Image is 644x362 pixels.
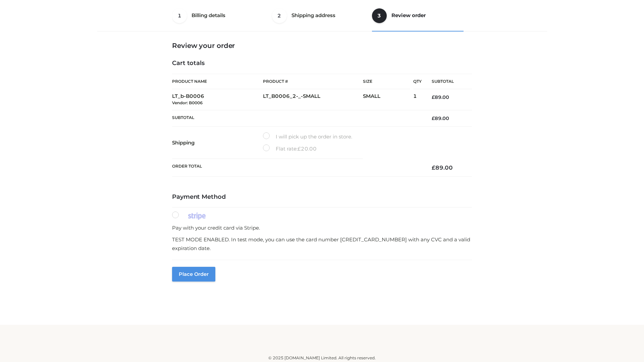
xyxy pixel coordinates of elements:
div: © 2025 [DOMAIN_NAME] Limited. All rights reserved. [100,355,544,361]
bdi: 20.00 [298,145,317,152]
bdi: 89.00 [432,94,449,100]
td: LT_b-B0006 [172,89,263,110]
bdi: 89.00 [432,115,449,121]
h4: Cart totals [172,60,472,67]
th: Order Total [172,159,422,177]
th: Subtotal [172,110,422,126]
td: LT_B0006_2-_-SMALL [263,89,363,110]
span: £ [298,145,301,152]
th: Qty [413,74,422,89]
h4: Payment Method [172,193,472,201]
td: SMALL [363,89,413,110]
label: I will pick up the order in store. [263,132,352,141]
p: Pay with your credit card via Stripe. [172,224,472,232]
label: Flat rate: [263,144,317,153]
span: £ [432,115,435,121]
th: Product # [263,74,363,89]
p: TEST MODE ENABLED. In test mode, you can use the card number [CREDIT_CARD_NUMBER] with any CVC an... [172,235,472,252]
th: Shipping [172,127,263,159]
th: Subtotal [422,74,472,89]
span: £ [432,94,435,100]
button: Place order [172,267,215,282]
span: £ [432,164,435,171]
bdi: 89.00 [432,164,453,171]
td: 1 [413,89,422,110]
th: Product Name [172,74,263,89]
th: Size [363,74,410,89]
h3: Review your order [172,42,472,50]
small: Vendor: B0006 [172,100,203,105]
